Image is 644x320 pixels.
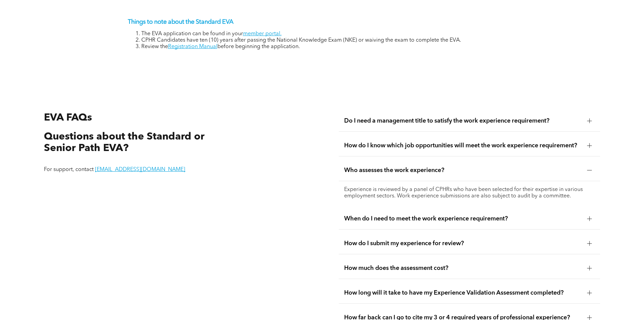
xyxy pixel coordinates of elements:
[344,215,582,222] span: When do I need to meet the work experience requirement?
[344,289,582,297] span: How long will it take to have my Experience Validation Assessment completed?
[44,167,94,172] span: For support, contact
[344,167,582,174] span: Who assesses the work experience?
[141,31,517,37] li: The EVA application can be found in your
[141,44,517,50] li: Review the before beginning the application.
[168,44,217,49] a: Registration Manual
[344,264,582,272] span: How much does the assessment cost?
[344,142,582,149] span: How do I know which job opportunities will meet the work experience requirement?
[44,113,92,123] span: EVA FAQs
[141,37,517,44] li: CPHR Candidates have ten (10) years after passing the National Knowledge Exam (NKE) or waiving th...
[95,167,185,172] a: [EMAIL_ADDRESS][DOMAIN_NAME]
[44,132,205,154] span: Questions about the Standard or Senior Path EVA?
[243,31,282,37] a: member portal.
[344,117,582,125] span: Do I need a management title to satisfy the work experience requirement?
[344,187,595,199] p: Experience is reviewed by a panel of CPHRs who have been selected for their expertise in various ...
[128,18,517,26] p: Things to note about the Standard EVA
[344,240,582,247] span: How do I submit my experience for review?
